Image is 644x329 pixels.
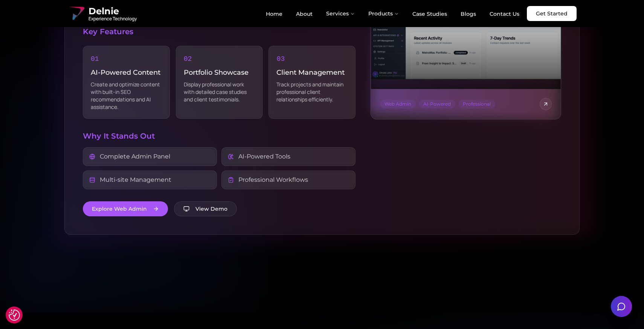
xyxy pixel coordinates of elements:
p: Track projects and maintain professional client relationships efficiently. [276,81,348,103]
button: View Demo [174,201,237,216]
a: Home [260,8,288,20]
a: Blogs [455,8,482,20]
span: AI-Powered Tools [238,152,290,161]
span: 0 3 [276,54,348,64]
span: Professional [458,100,495,109]
button: Explore Web Admin [83,201,168,216]
span: Complete Admin Panel [100,152,170,161]
button: Products [362,6,405,21]
span: Experience Technology [89,16,137,22]
a: About [290,8,319,20]
p: Create and optimize content with built-in SEO recommendations and AI assistance. [91,81,162,111]
img: Delnie Logo [67,5,85,23]
h5: Why It Stands Out [83,131,356,141]
span: Professional Workflows [238,175,308,184]
span: AI-Powered [419,100,455,109]
a: Contact Us [484,8,525,20]
p: Display professional work with detailed case studies and client testimonials. [184,81,255,103]
h6: Portfolio Showcase [184,67,255,78]
a: Delnie Logo Full [67,5,137,23]
a: Get Started [527,6,577,21]
span: 0 1 [91,54,162,64]
span: 0 2 [184,54,255,64]
span: Delnie [89,5,137,17]
button: Open chat [611,296,632,317]
nav: Main [260,6,525,21]
a: Case Studies [406,8,453,20]
button: Services [320,6,361,21]
span: Web Admin [380,100,416,109]
button: Cookie Settings [9,309,20,321]
h6: Client Management [276,67,348,78]
span: Multi-site Management [100,175,171,184]
h5: Key Features [83,26,356,37]
h6: AI-Powered Content [91,67,162,78]
img: Revisit consent button [9,309,20,321]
